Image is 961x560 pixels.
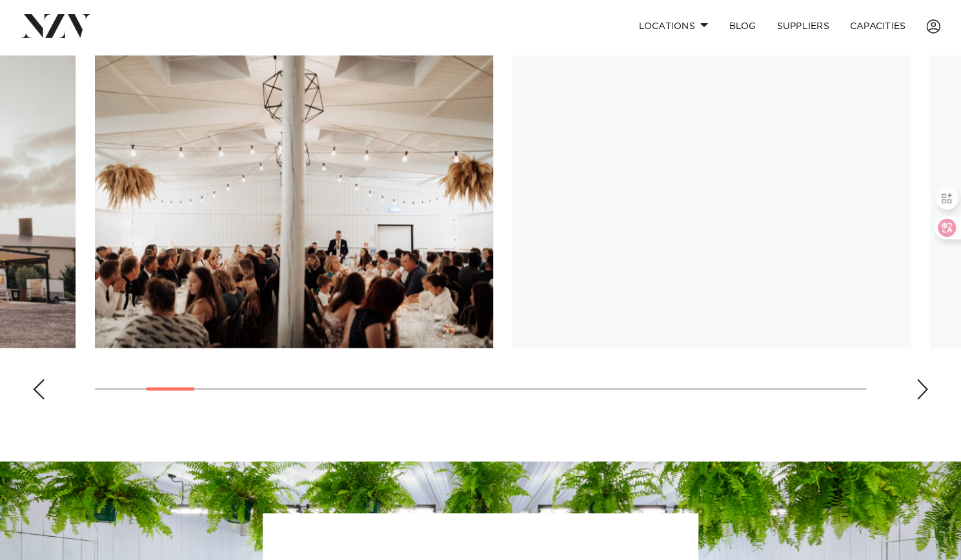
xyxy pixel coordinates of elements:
swiper-slide: 3 / 30 [95,55,493,348]
img: nzv-logo.png [21,14,91,37]
swiper-slide: 4 / 30 [512,55,911,348]
a: BLOG [718,12,766,40]
a: Locations [628,12,718,40]
a: Capacities [840,12,916,40]
a: SUPPLIERS [766,12,839,40]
